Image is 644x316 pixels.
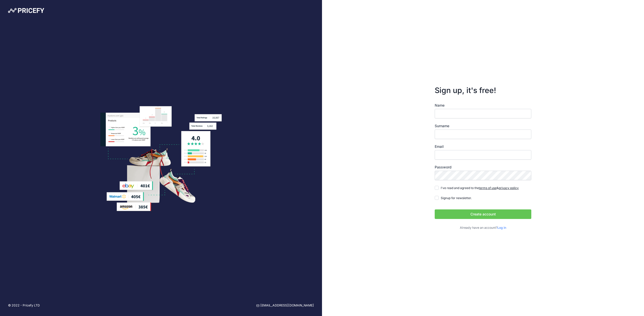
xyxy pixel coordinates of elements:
a: terms of use [479,186,497,190]
a: [EMAIL_ADDRESS][DOMAIN_NAME] [256,303,314,308]
label: Email [435,144,531,149]
span: Signup for newsletter. [441,196,472,200]
label: Name [435,103,531,108]
span: I've read and agreed to the & [441,186,519,190]
button: Create account [435,209,531,219]
img: Pricefy [8,8,44,13]
p: © 2022 - Pricefy LTD [8,303,40,308]
label: Surname [435,123,531,128]
a: privacy policy [499,186,519,190]
label: Password [435,165,531,170]
a: Log in [497,226,506,230]
p: Already have an account? [435,225,531,230]
h3: Sign up, it's free! [435,86,531,95]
